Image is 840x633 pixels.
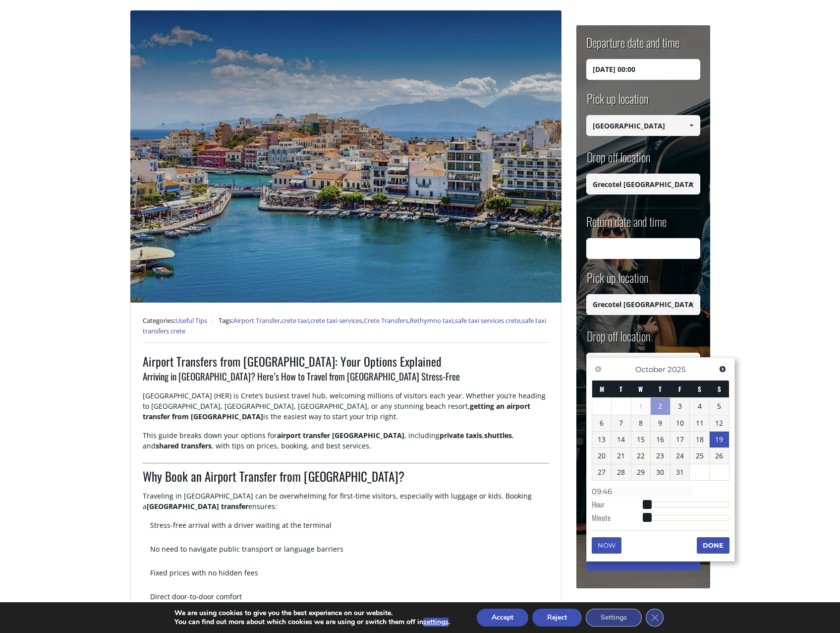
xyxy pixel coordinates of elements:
[592,432,612,447] a: 13
[277,431,404,440] strong: airport transfer [GEOGRAPHIC_DATA]
[233,316,280,325] a: Airport Transfer
[143,316,546,336] span: Tags: , , , , , ,
[586,90,648,115] label: Pick up location
[440,431,482,440] strong: private taxis
[143,370,549,390] h3: Arriving in [GEOGRAPHIC_DATA]? Here’s How to Travel from [GEOGRAPHIC_DATA] Stress-Free
[668,365,685,374] span: 2025
[716,363,729,376] a: Next
[619,384,622,394] span: Tuesday
[651,415,670,431] a: 9
[683,353,699,374] a: Show All Items
[612,464,631,480] a: 28
[147,502,248,511] strong: [GEOGRAPHIC_DATA] transfer
[364,316,408,325] a: Crete Transfers
[631,448,651,464] a: 22
[710,415,729,431] a: 12
[586,115,700,136] input: Select pickup location
[592,448,612,464] a: 20
[455,316,520,325] a: safe taxi services crete
[592,512,647,525] dt: Minute
[710,448,729,464] a: 26
[532,609,582,627] button: Reject
[698,384,701,394] span: Saturday
[697,537,729,553] button: Done
[631,464,651,480] a: 29
[612,432,631,447] a: 14
[143,491,549,520] p: Traveling in [GEOGRAPHIC_DATA] can be overwhelming for first-time visitors, especially with lugga...
[592,499,647,512] dt: Hour
[671,464,690,480] a: 31
[423,618,448,627] button: settings
[586,148,650,174] label: Drop off location
[631,432,651,447] a: 15
[690,432,709,447] a: 18
[143,316,213,325] span: Categories:
[690,448,709,464] a: 25
[143,467,549,491] h2: Why Book an Airport Transfer from [GEOGRAPHIC_DATA]?
[719,365,727,373] span: Next
[150,520,549,539] p: Stress-free arrival with a driver waiting at the terminal
[594,365,602,373] span: Previous
[635,365,666,374] span: October
[651,448,670,464] a: 23
[143,353,549,370] h1: Airport Transfers from [GEOGRAPHIC_DATA]: Your Options Explained
[592,464,612,480] a: 27
[612,448,631,464] a: 21
[690,398,709,414] a: 4
[631,415,651,431] a: 8
[586,174,700,194] input: Select drop-off location
[586,609,642,627] button: Settings
[143,316,546,336] a: safe taxi transfers crete
[150,568,549,586] p: Fixed prices with no hidden fees
[586,269,648,294] label: Pick up location
[600,384,604,394] span: Monday
[174,609,450,618] p: We are using cookies to give you the best experience on our website.
[130,10,561,303] img: Airport Transfers from Heraklion: Your Options Explained
[646,609,664,627] button: Close GDPR Cookie Banner
[592,537,621,553] button: Now
[710,432,729,447] a: 19
[678,384,681,394] span: Friday
[150,544,549,563] p: No need to navigate public transport or language barriers
[671,398,690,414] a: 3
[683,294,699,315] a: Show All Items
[586,294,700,315] input: Select pickup location
[683,115,699,136] a: Show All Items
[710,398,729,414] a: 5
[683,174,699,194] a: Show All Items
[651,432,670,447] a: 16
[671,415,690,431] a: 10
[143,430,549,459] p: This guide breaks down your options for , including , , and , with tips on prices, booking, and b...
[638,384,643,394] span: Wednesday
[156,441,212,450] strong: shared transfers
[175,316,207,325] a: Useful Tips
[410,316,453,325] a: Rethymno taxi
[586,353,700,374] input: Select drop-off location
[690,415,709,431] a: 11
[631,398,651,414] span: 1
[586,34,679,59] label: Departure date and time
[143,390,549,430] p: [GEOGRAPHIC_DATA] (HER) is Crete’s busiest travel hub, welcoming millions of visitors each year. ...
[586,327,650,353] label: Drop off location
[671,448,690,464] a: 24
[651,464,670,480] a: 30
[592,415,612,431] a: 6
[671,432,690,447] a: 17
[592,363,605,376] a: Previous
[659,384,662,394] span: Thursday
[281,316,309,325] a: crete taxi
[718,384,721,394] span: Sunday
[174,618,450,627] p: You can find out more about which cookies we are using or switch them off in .
[477,609,528,627] button: Accept
[150,591,549,610] p: Direct door-to-door comfort
[586,213,667,238] label: Return date and time
[143,401,530,421] strong: getting an airport transfer from [GEOGRAPHIC_DATA]
[651,398,670,415] a: 2
[612,415,631,431] a: 7
[310,316,362,325] a: crete taxi services
[484,431,512,440] strong: shuttles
